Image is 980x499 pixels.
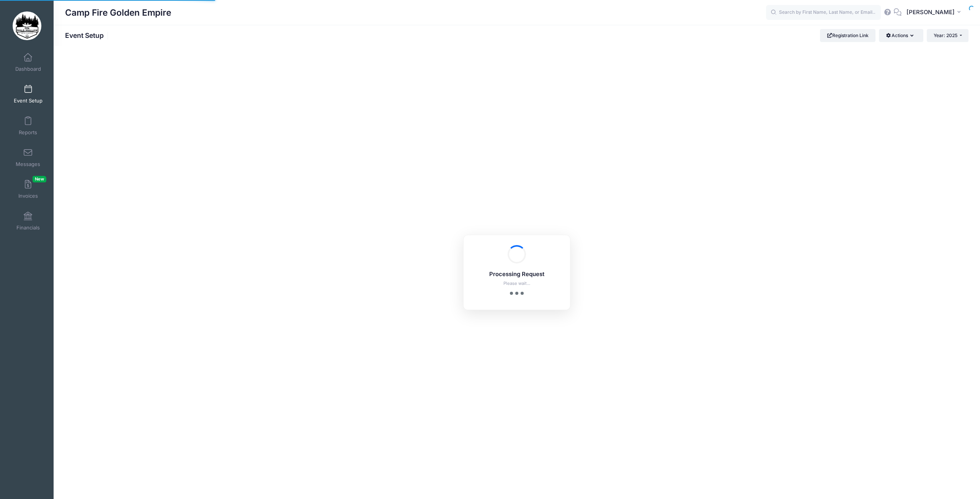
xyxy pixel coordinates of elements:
button: Actions [879,29,923,42]
span: Event Setup [14,98,42,104]
button: [PERSON_NAME] [902,4,969,21]
h1: Event Setup [65,31,110,39]
span: Financials [16,224,40,231]
img: Camp Fire Golden Empire [13,11,41,40]
a: InvoicesNew [10,176,46,203]
h5: Processing Request [474,271,560,278]
h1: Camp Fire Golden Empire [65,4,171,21]
a: Messages [10,144,46,171]
span: Messages [16,161,40,167]
p: Please wait... [474,280,560,287]
a: Dashboard [10,49,46,76]
input: Search by First Name, Last Name, or Email... [766,5,881,20]
span: Dashboard [15,66,41,72]
button: Year: 2025 [927,29,969,42]
span: Year: 2025 [934,33,957,38]
span: Invoices [18,193,38,199]
span: [PERSON_NAME] [906,8,955,16]
a: Reports [10,112,46,139]
a: Financials [10,208,46,234]
span: New [33,176,46,182]
a: Registration Link [820,29,875,42]
a: Event Setup [10,81,46,107]
span: Reports [19,129,37,136]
